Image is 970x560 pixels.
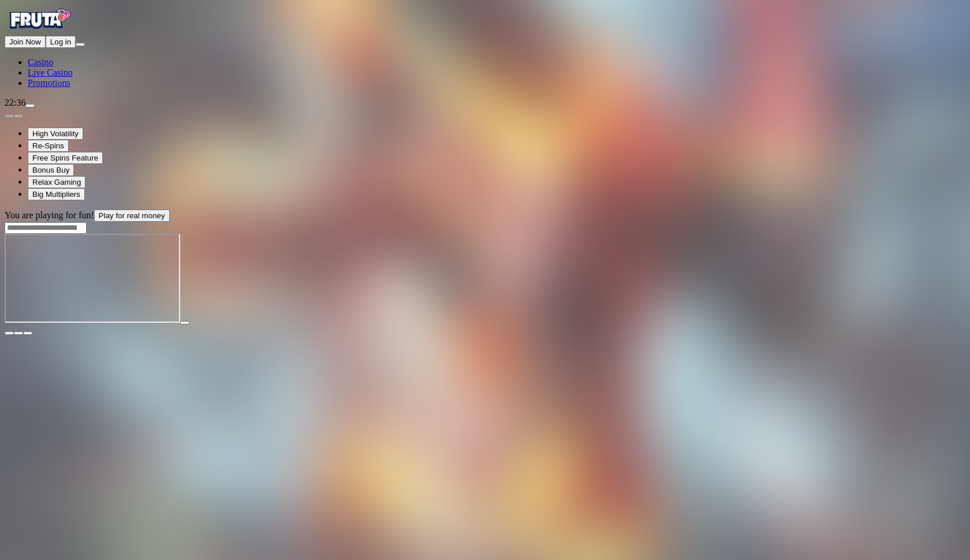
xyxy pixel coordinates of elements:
button: Log in [46,36,76,48]
span: High Volatility [32,129,79,138]
button: Re-Spins [28,140,69,152]
span: Big Multipliers [32,190,80,199]
button: prev slide [5,114,14,118]
button: play icon [180,321,189,324]
span: Bonus Buy [32,166,69,174]
a: Fruta [5,25,74,35]
button: Big Multipliers [28,188,85,200]
span: Free Spins Feature [32,154,98,162]
a: gift-inverted iconPromotions [28,78,70,88]
nav: Primary [5,5,965,88]
span: Join Now [9,38,41,46]
span: Live Casino [28,68,73,77]
button: fullscreen icon [23,331,32,335]
span: Casino [28,57,53,67]
span: 22:36 [5,98,25,107]
span: Play for real money [99,211,165,220]
button: Play for real money [94,210,170,222]
button: menu [76,43,85,46]
button: Relax Gaming [28,176,85,188]
button: Free Spins Feature [28,152,103,164]
a: diamond iconCasino [28,57,53,67]
button: High Volatility [28,128,83,140]
span: Promotions [28,78,70,88]
button: Bonus Buy [28,164,74,176]
button: chevron-down icon [14,331,23,335]
button: live-chat [25,104,35,107]
a: poker-chip iconLive Casino [28,68,73,77]
span: Re-Spins [32,141,64,150]
button: next slide [14,114,23,118]
button: close icon [5,331,14,335]
span: Log in [50,38,71,46]
input: Search [5,222,87,234]
iframe: Money Train 4 [5,234,180,323]
div: You are playing for fun! [5,210,965,222]
button: Join Now [5,36,46,48]
img: Fruta [5,5,74,33]
span: Relax Gaming [32,178,81,186]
